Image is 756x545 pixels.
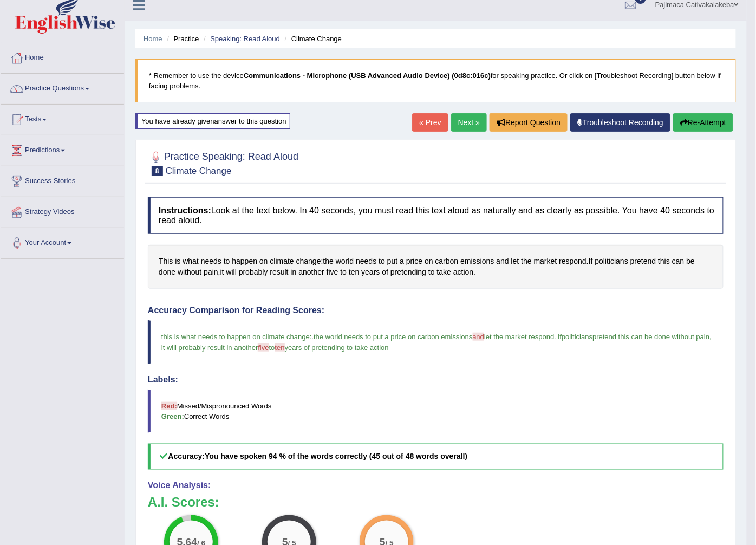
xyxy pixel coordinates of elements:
span: Click to see word definition [379,256,385,267]
span: Click to see word definition [672,256,685,267]
span: ten [275,343,285,352]
span: this is what needs to happen on climate change [161,333,310,341]
span: Click to see word definition [400,256,404,267]
span: Click to see word definition [437,267,451,278]
span: Click to see word definition [178,267,201,278]
span: Click to see word definition [336,256,354,267]
span: Click to see word definition [323,256,334,267]
span: . [312,333,314,341]
a: Strategy Videos [1,197,124,224]
a: Troubleshoot Recording [570,113,670,132]
div: You have already given answer to this question [135,113,290,129]
h4: Voice Analysis: [148,481,724,490]
span: Click to see word definition [224,256,230,267]
span: Click to see word definition [595,256,628,267]
span: Click to see word definition [159,256,173,267]
a: « Prev [412,113,448,132]
a: Home [144,35,162,43]
span: Click to see word definition [559,256,587,267]
span: Click to see word definition [356,256,376,267]
li: Practice [164,34,199,44]
span: Click to see word definition [327,267,338,278]
span: to [269,343,275,352]
span: years of pretending to take action [285,343,389,352]
a: Home [1,43,124,70]
span: Click to see word definition [589,256,593,267]
span: Click to see word definition [497,256,509,267]
span: Click to see word definition [201,256,221,267]
a: Speaking: Read Aloud [210,35,280,43]
a: Next » [451,113,487,132]
button: Report Question [490,113,568,132]
span: Click to see word definition [390,267,426,278]
span: five [258,343,269,352]
h4: Look at the text below. In 40 seconds, you must read this text aloud as naturally and as clearly ... [148,197,724,233]
span: Click to see word definition [159,267,175,278]
blockquote: Missed/Mispronounced Words Correct Words [148,390,724,433]
span: the world needs to put a price on carbon emissions [314,333,472,341]
span: Click to see word definition [291,267,297,278]
span: pretend this can be done without pain, it will probably result in another [161,333,714,351]
span: Click to see word definition [658,256,670,267]
h4: Accuracy Comparison for Reading Scores: [148,306,724,315]
span: Click to see word definition [453,267,473,278]
b: Instructions: [159,206,211,215]
span: Click to see word definition [259,256,268,267]
span: Click to see word definition [298,267,324,278]
span: Click to see word definition [239,267,268,278]
a: Practice Questions [1,74,124,101]
span: Click to see word definition [382,267,389,278]
span: Click to see word definition [428,267,435,278]
span: Click to see word definition [226,267,237,278]
h2: Practice Speaking: Read Aloud [148,149,298,176]
h5: Accuracy: [148,444,724,469]
span: politicians [562,333,592,341]
b: You have spoken 94 % of the words correctly (45 out of 48 words overall) [205,452,467,460]
b: Red: [161,402,177,410]
span: Click to see word definition [232,256,257,267]
b: Communications - Microphone (USB Advanced Audio Device) (0d8c:016c) [244,72,491,80]
span: Click to see word definition [522,256,532,267]
small: Climate Change [166,166,232,176]
span: Click to see word definition [687,256,695,267]
span: Click to see word definition [435,256,459,267]
a: Tests [1,105,124,132]
span: Click to see word definition [425,256,433,267]
span: Click to see word definition [183,256,199,267]
span: : [310,333,312,341]
span: Click to see word definition [296,256,321,267]
li: Climate Change [282,34,342,44]
span: and [473,333,485,341]
div: : . , . [148,245,724,289]
span: Click to see word definition [534,256,557,267]
span: Click to see word definition [511,256,519,267]
span: Click to see word definition [270,256,294,267]
button: Re-Attempt [673,113,733,132]
blockquote: * Remember to use the device for speaking practice. Or click on [Troubleshoot Recording] button b... [135,59,736,102]
span: Click to see word definition [270,267,288,278]
span: Click to see word definition [175,256,180,267]
b: Green: [161,412,184,420]
span: Click to see word definition [406,256,422,267]
span: let the market respond. if [484,333,562,341]
span: Click to see word definition [387,256,397,267]
span: Click to see word definition [204,267,218,278]
span: Click to see word definition [630,256,656,267]
span: Click to see word definition [361,267,380,278]
a: Your Account [1,228,124,255]
span: Click to see word definition [340,267,347,278]
a: Success Stories [1,166,124,193]
span: Click to see word definition [460,256,494,267]
span: 8 [152,166,163,176]
b: A.I. Scores: [148,495,219,509]
a: Predictions [1,135,124,163]
h4: Labels: [148,375,724,385]
span: Click to see word definition [220,267,224,278]
span: Click to see word definition [349,267,359,278]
